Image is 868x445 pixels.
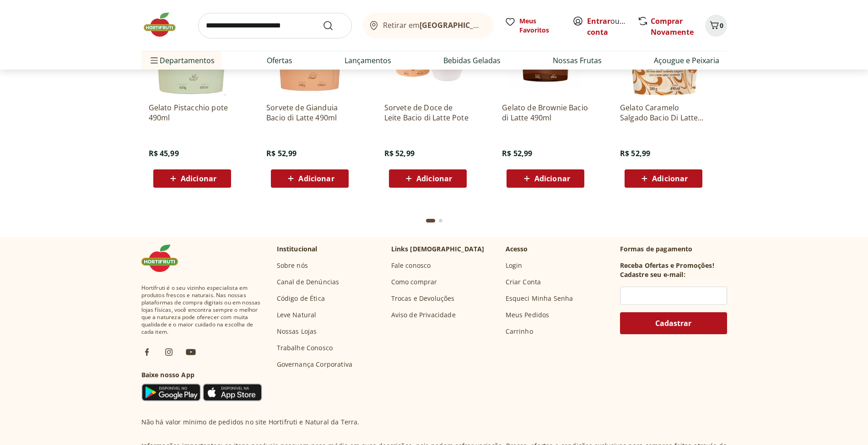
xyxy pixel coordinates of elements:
a: Canal de Denúncias [277,277,340,287]
a: Trocas e Devoluções [391,294,455,303]
a: Governança Corporativa [277,360,353,369]
a: Ofertas [267,55,292,66]
a: Fale conosco [391,261,431,270]
a: Entrar [587,16,610,26]
span: R$ 45,99 [149,148,179,158]
p: Não há valor mínimo de pedidos no site Hortifruti e Natural da Terra. [141,418,360,427]
p: Formas de pagamento [620,244,727,254]
span: R$ 52,99 [620,148,650,158]
span: Retirar em [383,21,484,29]
a: Criar Conta [506,277,541,287]
button: Current page from fs-carousel [424,210,437,232]
button: Adicionar [625,169,702,188]
a: Sorvete de Gianduia Bacio di Latte 490ml [266,103,353,123]
span: Hortifruti é o seu vizinho especialista em produtos frescos e naturais. Nas nossas plataformas de... [141,284,262,336]
button: Adicionar [153,169,231,188]
img: fb [141,347,152,358]
span: Adicionar [298,175,334,182]
a: Açougue e Peixaria [654,55,719,66]
h3: Baixe nosso App [141,370,262,380]
span: ou [587,16,628,38]
p: Acesso [506,244,528,254]
button: Carrinho [705,15,727,37]
span: R$ 52,99 [384,148,415,158]
a: Nossas Frutas [553,55,602,66]
a: Sobre nós [277,261,308,270]
span: 0 [720,21,723,30]
img: App Store Icon [203,383,262,402]
button: Adicionar [271,169,349,188]
a: Criar conta [587,16,637,37]
span: Meus Favoritos [519,16,561,35]
p: Links [DEMOGRAPHIC_DATA] [391,244,485,254]
span: Adicionar [652,175,688,182]
a: Aviso de Privacidade [391,310,456,320]
span: R$ 52,99 [502,148,532,158]
a: Leve Natural [277,310,317,320]
b: [GEOGRAPHIC_DATA]/[GEOGRAPHIC_DATA] [420,20,574,30]
button: Adicionar [507,169,584,188]
a: Lançamentos [345,55,391,66]
a: Bebidas Geladas [443,55,501,66]
button: Cadastrar [620,312,727,334]
span: Adicionar [181,175,216,182]
a: Código de Ética [277,294,325,303]
span: Adicionar [534,175,570,182]
a: Gelato de Brownie Bacio di Latte 490ml [502,103,589,123]
a: Meus Pedidos [506,310,550,320]
p: Institucional [277,244,318,254]
a: Login [506,261,523,270]
a: Sorvete de Doce de Leite Bacio di Latte Pote [384,103,471,123]
a: Como comprar [391,277,437,287]
button: Go to page 2 from fs-carousel [437,210,444,232]
a: Gelato Pistacchio pote 490ml [149,103,236,123]
a: Esqueci Minha Senha [506,294,573,303]
button: Adicionar [389,169,467,188]
a: Gelato Caramelo Salgado Bacio Di Latte pote 490ml [620,103,707,123]
span: Departamentos [149,49,215,71]
img: Hortifruti [141,11,187,38]
img: Google Play Icon [141,383,201,402]
span: Cadastrar [655,320,691,327]
img: Hortifruti [141,244,187,272]
a: Carrinho [506,327,533,336]
input: search [198,13,352,38]
span: R$ 52,99 [266,148,297,158]
img: ytb [185,347,196,358]
a: Comprar Novamente [651,16,694,37]
button: Retirar em[GEOGRAPHIC_DATA]/[GEOGRAPHIC_DATA] [363,13,494,38]
a: Meus Favoritos [505,16,561,35]
a: Trabalhe Conosco [277,343,333,353]
span: Adicionar [416,175,452,182]
a: Nossas Lojas [277,327,317,336]
img: ig [163,347,174,358]
h3: Receba Ofertas e Promoções! [620,261,714,270]
button: Menu [149,49,160,71]
button: Submit Search [323,20,345,31]
h3: Cadastre seu e-mail: [620,270,685,279]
